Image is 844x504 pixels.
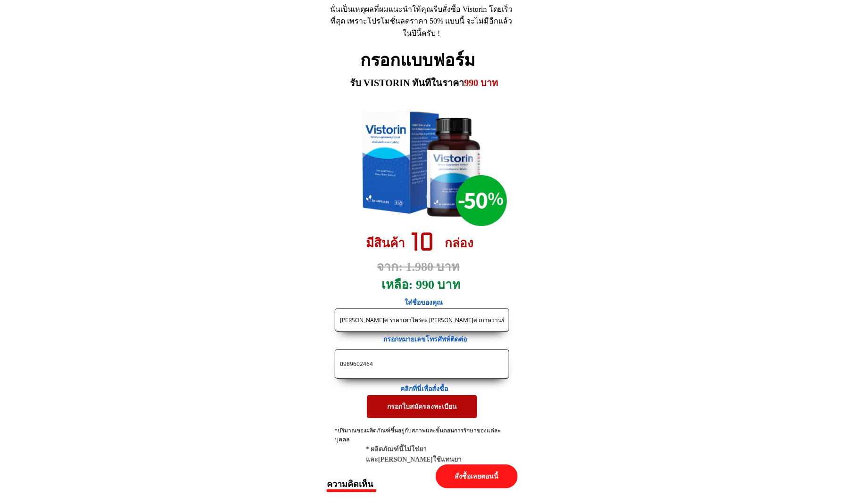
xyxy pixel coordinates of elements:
[436,464,518,488] p: สั่งซื้อเลยตอนนี้
[330,3,513,40] div: นั่นเป็นเหตุผลที่ผมแนะนำให้คุณรีบสั่งซื้อ Vistorin โดยเร็วที่สุด เพราะโปรโมชั่นลดราคา 50% แบบนี้ ...
[366,444,492,465] div: * ผลิตภัณฑ์นี้ไม่ใช่ยาและ[PERSON_NAME]ใช้แทนยา
[405,299,443,306] span: ใส่ชื่อของคุณ
[367,395,477,418] p: กรอกใบสมัครลงทะเบียน
[350,75,501,90] h3: รับ VISTORIN ทันทีในราคา
[361,47,484,74] h2: กรอกแบบฟอร์ม
[338,350,506,378] input: เบอร์โทรศัพท์
[327,477,421,491] h3: ความคิดเห็น
[377,257,480,277] h3: จาก: 1.980 บาท
[401,384,456,394] h3: คลิกที่นี่เพื่อสั่งซื้อ
[335,426,510,454] div: *ปริมาณของผลิตภัณฑ์ขึ้นอยู่กับสภาพและขั้นตอนการรักษาของแต่ละบุคคล
[366,234,485,253] h3: มีสินค้า กล่อง
[464,78,498,88] span: 990 บาท
[381,275,466,295] h3: เหลือ: 990 บาท
[338,309,506,331] input: ชื่อ-นามสกุล
[383,334,477,345] h3: กรอกหมายเลขโทรศัพท์ติดต่อ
